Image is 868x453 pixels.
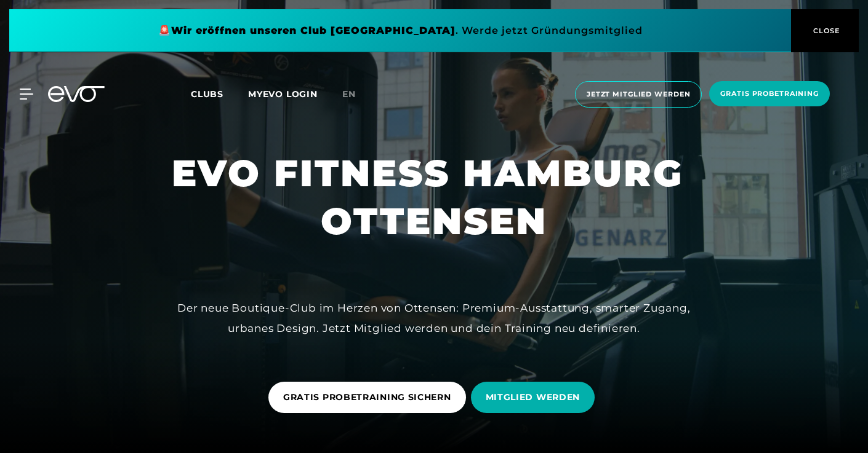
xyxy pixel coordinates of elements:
[172,149,696,245] h1: EVO FITNESS HAMBURG OTTENSEN
[810,25,840,36] span: CLOSE
[486,391,581,404] span: MITGLIED WERDEN
[248,89,318,100] a: MYEVO LOGIN
[705,81,834,108] a: Gratis Probetraining
[191,88,248,100] a: Clubs
[268,372,471,422] a: GRATIS PROBETRAINING SICHERN
[720,89,819,99] span: Gratis Probetraining
[571,81,705,108] a: Jetzt Mitglied werden
[471,372,600,422] a: MITGLIED WERDEN
[157,298,711,338] div: Der neue Boutique-Club im Herzen von Ottensen: Premium-Ausstattung, smarter Zugang, urbanes Desig...
[791,9,859,52] button: CLOSE
[587,89,690,100] span: Jetzt Mitglied werden
[283,391,451,404] span: GRATIS PROBETRAINING SICHERN
[342,87,371,101] a: en
[342,89,356,100] span: en
[191,89,223,100] span: Clubs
